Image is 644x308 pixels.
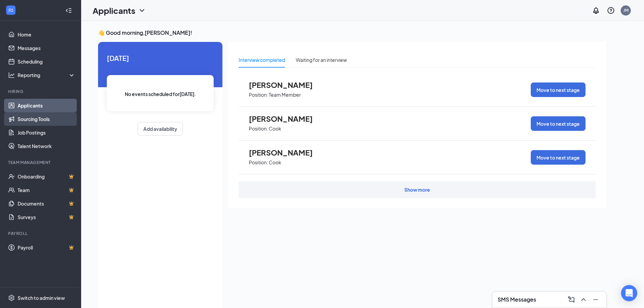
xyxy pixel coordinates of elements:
a: SurveysCrown [18,210,75,224]
div: Open Intercom Messenger [621,285,637,301]
button: ChevronUp [578,294,589,305]
svg: ComposeMessage [567,295,575,304]
div: JM [623,7,628,13]
svg: ChevronDown [138,6,146,15]
p: Team Member [269,92,301,98]
p: Position: [249,92,268,98]
button: Move to next stage [531,116,586,131]
span: [PERSON_NAME] [249,80,323,89]
div: Waiting for an interview [296,56,347,64]
h1: Applicants [93,5,135,16]
p: Cook [269,159,281,166]
button: ComposeMessage [566,294,577,305]
button: Add availability [138,122,183,136]
div: Show more [404,186,430,193]
a: Sourcing Tools [18,112,75,126]
div: Reporting [18,72,76,78]
span: [DATE] [107,53,214,63]
span: No events scheduled for [DATE] . [125,90,196,98]
svg: Notifications [592,6,600,15]
h3: SMS Messages [498,296,536,303]
svg: Collapse [65,7,72,14]
div: Payroll [8,231,74,236]
a: Scheduling [18,55,75,68]
p: Position: [249,125,268,132]
svg: WorkstreamLogo [7,7,14,14]
svg: Minimize [592,295,600,304]
svg: Analysis [8,72,15,78]
div: Hiring [8,89,74,94]
div: Team Management [8,160,74,165]
a: Applicants [18,99,75,112]
a: Job Postings [18,126,75,139]
a: TeamCrown [18,183,75,197]
span: [PERSON_NAME] [249,114,323,123]
a: Messages [18,41,75,55]
span: [PERSON_NAME] [249,148,323,157]
p: Cook [269,125,281,132]
svg: Settings [8,294,15,301]
a: Home [18,28,75,41]
p: Position: [249,159,268,166]
h3: 👋 Good morning, [PERSON_NAME] ! [98,29,606,37]
svg: ChevronUp [579,295,588,304]
button: Move to next stage [531,82,586,97]
div: Interview completed [239,56,285,64]
a: Talent Network [18,139,75,153]
button: Minimize [590,294,601,305]
div: Switch to admin view [18,294,65,301]
svg: QuestionInfo [607,6,615,15]
a: PayrollCrown [18,241,75,254]
a: OnboardingCrown [18,170,75,183]
button: Move to next stage [531,150,586,165]
a: DocumentsCrown [18,197,75,210]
